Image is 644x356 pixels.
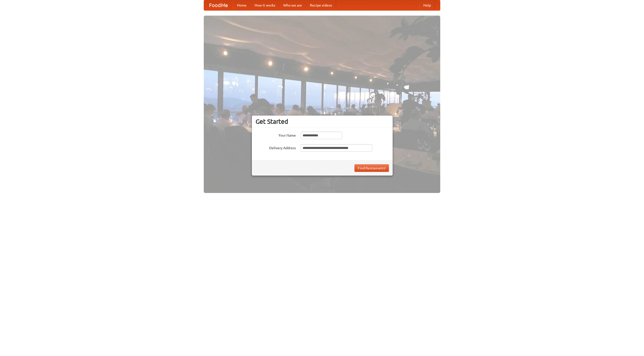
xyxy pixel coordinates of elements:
a: Home [233,0,251,10]
a: Help [419,0,435,10]
a: FoodMe [204,0,233,10]
a: Who we are [279,0,306,10]
label: Your Name [256,132,296,138]
a: Recipe videos [306,0,336,10]
button: Find Restaurants! [354,164,389,172]
h3: Get Started [256,118,389,125]
label: Delivery Address [256,144,296,150]
a: How it works [251,0,279,10]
